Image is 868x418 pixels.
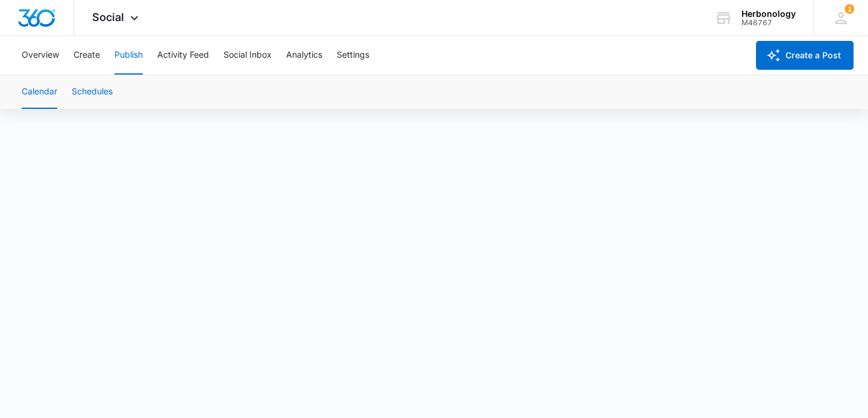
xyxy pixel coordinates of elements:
button: Create [73,36,100,75]
div: account name [742,9,796,19]
button: Settings [337,36,369,75]
button: Activity Feed [157,36,209,75]
span: Social [92,11,124,23]
span: 1 [845,4,854,14]
button: Overview [22,36,59,75]
div: account id [742,19,796,27]
button: Analytics [286,36,322,75]
div: notifications count [845,4,854,14]
button: Create a Post [756,41,854,70]
button: Publish [114,36,143,75]
button: Schedules [72,75,113,109]
button: Calendar [22,75,57,109]
button: Social Inbox [223,36,272,75]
